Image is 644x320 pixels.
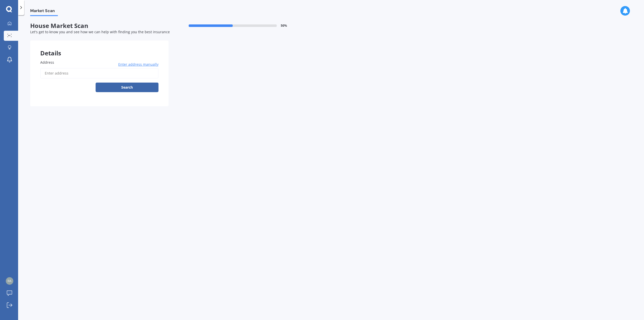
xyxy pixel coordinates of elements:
[40,60,54,65] span: Address
[96,83,158,92] button: Search
[30,41,169,56] div: Details
[30,29,170,34] span: Let's get to know you and see how we can help with finding you the best insurance
[30,8,58,15] span: Market Scan
[281,24,287,27] span: 50 %
[30,22,169,29] span: House Market Scan
[6,277,13,285] img: d0b64c9646a116bc1f9a36ab745547a1
[118,62,158,67] span: Enter address manually
[40,68,158,79] input: Enter address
